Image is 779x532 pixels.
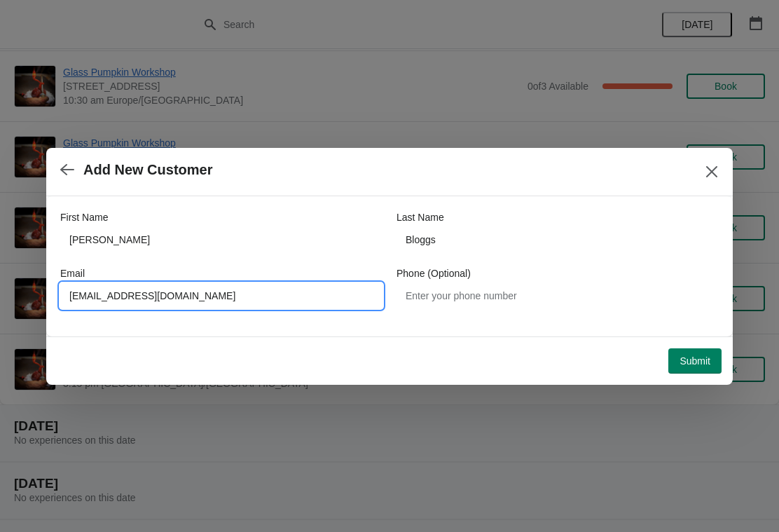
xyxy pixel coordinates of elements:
[397,210,444,224] label: Last Name
[699,159,724,184] button: Close
[397,283,719,308] input: Enter your phone number
[668,348,722,374] button: Submit
[680,355,710,367] span: Submit
[60,266,85,280] label: Email
[60,227,382,252] input: John
[83,162,212,178] h2: Add New Customer
[397,227,719,252] input: Smith
[397,266,471,280] label: Phone (Optional)
[60,210,108,224] label: First Name
[60,283,382,308] input: Enter your email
